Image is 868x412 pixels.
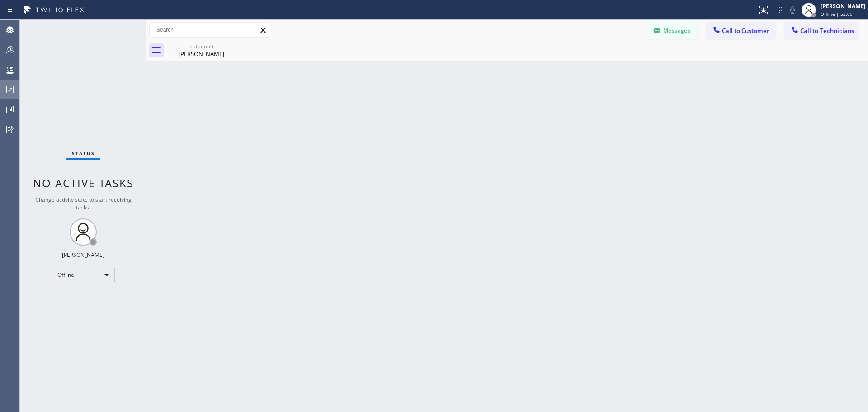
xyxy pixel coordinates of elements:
button: Call to Customer [706,22,775,39]
div: Connie Sourapas [167,40,236,61]
span: Status [72,150,95,156]
div: outbound [167,43,236,50]
span: Call to Customer [722,27,769,35]
button: Call to Technicians [784,22,859,39]
div: [PERSON_NAME] [821,2,865,10]
span: Call to Technicians [800,27,854,35]
div: [PERSON_NAME] [167,50,236,58]
div: Offline [52,268,115,282]
span: Offline | 52:09 [821,11,853,17]
span: Change activity state to start receiving tasks. [35,196,132,211]
button: Mute [786,4,799,16]
span: No active tasks [33,175,134,190]
button: Messages [647,22,697,39]
div: [PERSON_NAME] [62,251,104,259]
input: Search [150,23,271,37]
